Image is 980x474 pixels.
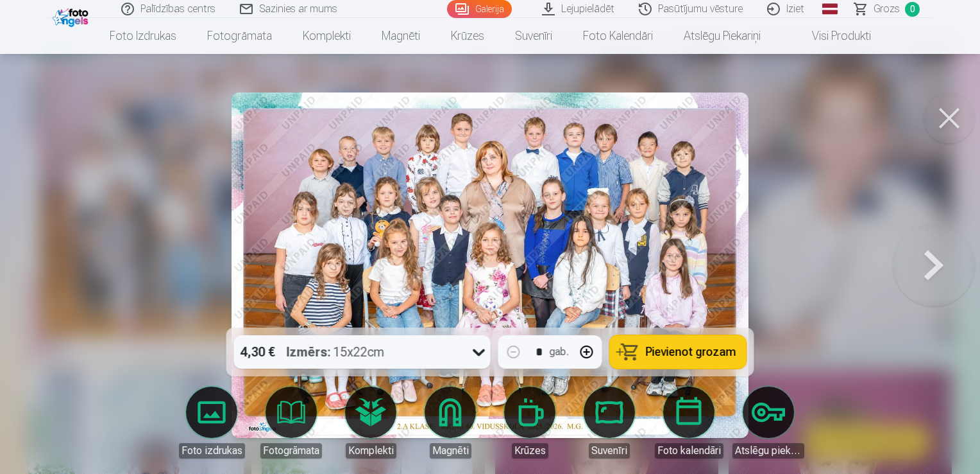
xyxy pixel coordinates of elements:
[192,18,287,54] a: Fotogrāmata
[589,443,630,459] div: Suvenīri
[653,387,725,459] a: Foto kalendāri
[179,443,245,459] div: Foto izdrukas
[414,387,486,459] a: Magnēti
[512,443,548,459] div: Krūzes
[573,387,645,459] a: Suvenīri
[366,18,435,54] a: Magnēti
[776,18,886,54] a: Visi produkti
[234,335,282,369] div: 4,30 €
[260,443,322,459] div: Fotogrāmata
[346,443,396,459] div: Komplekti
[905,2,920,17] span: 0
[287,18,366,54] a: Komplekti
[568,18,668,54] a: Foto kalendāri
[430,443,471,459] div: Magnēti
[94,18,192,54] a: Foto izdrukas
[655,443,723,459] div: Foto kalendāri
[550,344,569,360] div: gab.
[335,387,407,459] a: Komplekti
[435,18,500,54] a: Krūzes
[732,387,804,459] a: Atslēgu piekariņi
[176,387,248,459] a: Foto izdrukas
[53,5,92,27] img: /fa1
[255,387,327,459] a: Fotogrāmata
[287,335,385,369] div: 15x22cm
[732,443,804,459] div: Atslēgu piekariņi
[500,18,568,54] a: Suvenīri
[874,1,900,17] span: Grozs
[494,387,566,459] a: Krūzes
[646,346,736,358] span: Pievienot grozam
[287,343,331,361] strong: Izmērs :
[610,335,747,369] button: Pievienot grozam
[668,18,776,54] a: Atslēgu piekariņi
